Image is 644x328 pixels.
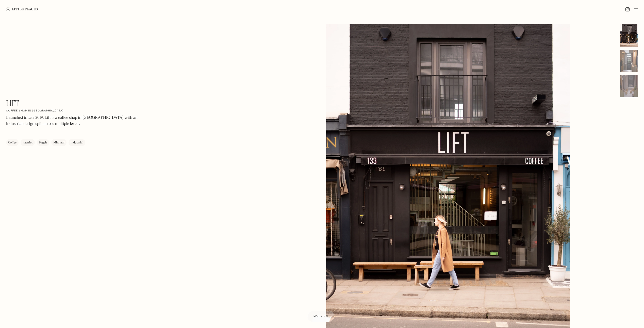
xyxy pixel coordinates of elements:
[8,140,16,145] div: Coffee
[6,99,19,108] h1: Lift
[313,315,328,318] span: Map view
[53,140,64,145] div: Minimal
[6,129,143,136] p: ‍
[6,115,143,127] p: Launched in late 2019, Lift is a coffee shop in [GEOGRAPHIC_DATA] with an industrial design split...
[307,311,334,322] a: Map view
[6,109,64,113] h2: Coffee shop in [GEOGRAPHIC_DATA]
[39,140,47,145] div: Bagels
[71,140,83,145] div: Industrial
[23,140,33,145] div: Pastries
